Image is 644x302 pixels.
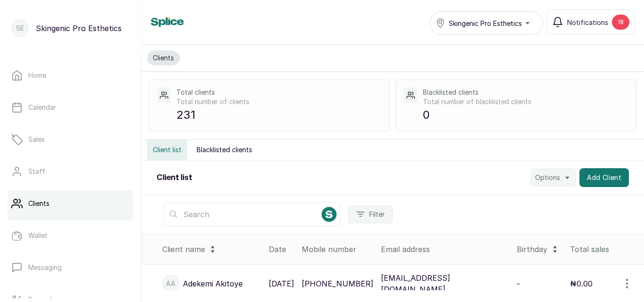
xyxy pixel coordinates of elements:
[157,172,192,183] h2: Client list
[535,173,560,182] span: Options
[423,88,628,97] p: Blacklisted clients
[8,222,133,249] a: Wallet
[547,9,635,35] button: Notifications18
[449,18,522,28] span: Skingenic Pro Esthetics
[8,158,133,185] a: Staff
[570,244,640,255] div: Total sales
[28,71,46,80] p: Home
[147,139,187,160] button: Client list
[531,169,576,187] button: Options
[176,88,382,97] p: Total clients
[348,205,393,223] button: Filter
[28,199,50,208] p: Clients
[302,244,373,255] div: Mobile number
[429,11,543,35] button: Skingenic Pro Esthetics
[517,278,520,289] p: -
[8,126,133,153] a: Sales
[183,278,243,289] p: Adekemi Akitoye
[28,231,48,240] p: Wallet
[579,168,629,187] button: Add Client
[269,278,294,289] p: [DATE]
[176,106,382,123] p: 231
[162,242,261,257] div: Client name
[28,263,62,272] p: Messaging
[36,23,122,34] p: Skingenic Pro Esthetics
[269,244,294,255] div: Date
[570,278,593,289] p: ₦0.00
[166,279,175,288] p: AA
[8,254,133,281] a: Messaging
[381,272,509,295] p: [EMAIL_ADDRESS][DOMAIN_NAME]
[28,135,45,144] p: Sales
[423,97,628,106] p: Total number of blacklisted clients
[567,17,608,27] span: Notifications
[164,203,340,226] input: Search
[176,97,382,106] p: Total number of clients
[369,210,385,219] span: Filter
[191,139,258,160] button: Blacklisted clients
[423,106,628,123] p: 0
[381,244,509,255] div: Email address
[147,50,180,65] button: Clients
[28,103,56,112] p: Calendar
[8,62,133,89] a: Home
[8,94,133,121] a: Calendar
[16,24,24,33] p: SE
[8,190,133,217] a: Clients
[302,278,373,289] p: [PHONE_NUMBER]
[517,242,562,257] div: Birthday
[612,15,629,30] div: 18
[28,167,45,176] p: Staff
